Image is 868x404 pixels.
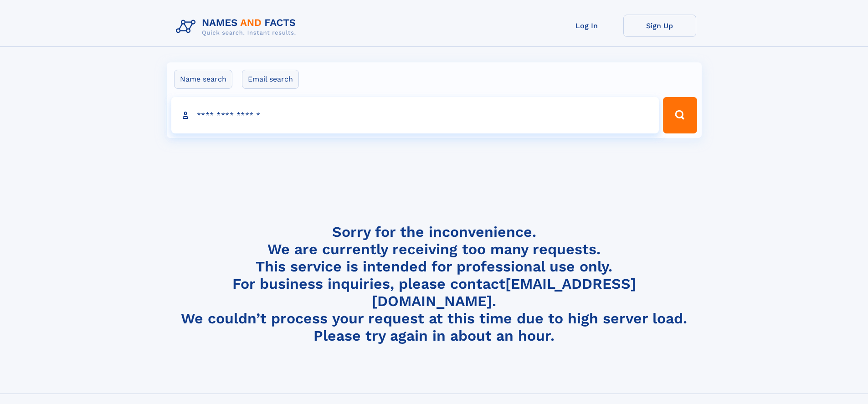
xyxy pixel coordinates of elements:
[550,15,623,37] a: Log In
[242,70,299,89] label: Email search
[172,223,696,345] h4: Sorry for the inconvenience. We are currently receiving too many requests. This service is intend...
[172,15,303,39] img: Logo Names and Facts
[372,275,636,310] a: [EMAIL_ADDRESS][DOMAIN_NAME]
[174,70,232,89] label: Name search
[171,97,659,133] input: search input
[663,97,697,133] button: Search Button
[623,15,696,37] a: Sign Up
